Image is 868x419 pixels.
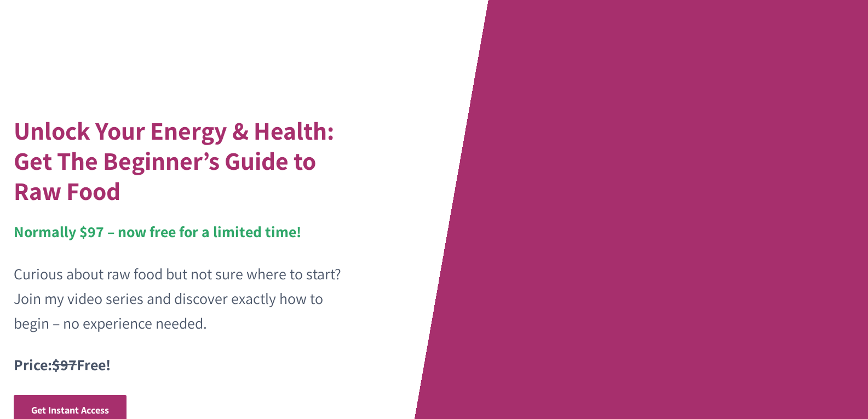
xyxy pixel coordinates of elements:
[14,262,341,335] p: Curious about raw food but not sure where to start? Join my video series and discover exactly how...
[31,404,109,416] span: Get Instant Access
[14,354,111,375] strong: Price: Free!
[52,354,77,375] s: $97
[14,116,341,206] h1: Unlock Your Energy & Health: Get The Beginner’s Guide to Raw Food
[14,221,301,242] strong: Normally $97 – now free for a limited time!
